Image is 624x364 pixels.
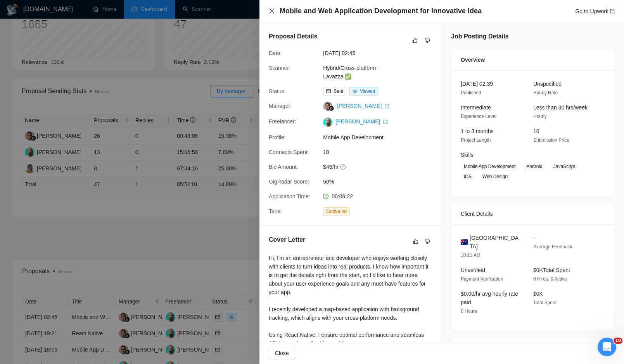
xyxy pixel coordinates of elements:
span: Connects Spent: [269,149,309,155]
span: $46/hr [323,163,439,171]
span: 10 [533,128,539,134]
span: dislike [425,37,430,43]
span: $0.00/hr avg hourly rate paid [461,291,518,305]
a: [PERSON_NAME] export [337,103,389,109]
span: Unverified [461,267,485,273]
span: Viewed [360,88,375,94]
span: 0 Hires, 0 Active [533,276,567,282]
span: $0K Total Spent [533,267,570,273]
span: Manager: [269,103,292,109]
button: Close [269,347,295,359]
span: 10:11 AM [461,253,481,258]
span: Scanner: [269,65,290,71]
img: gigradar-bm.png [328,106,334,111]
span: close [269,8,275,14]
span: 0 Hours [461,309,477,314]
span: Total Spent [533,300,557,305]
a: Go to Upworkexport [575,8,615,14]
span: Close [275,349,289,357]
span: Application Time: [269,193,310,199]
span: Experience Level [461,114,496,119]
img: c1fWfHs_EZAPbjT5cJ07eC_FTqVFEcP5794fobuw_AO2T037M4GzknsF3EASlsHpRW [323,118,332,127]
h4: Mobile and Web Application Development for Innovative Idea [280,6,482,16]
span: eye [353,89,357,94]
span: Type: [269,208,282,214]
span: Hourly Rate [533,90,558,95]
span: Outbound [323,207,350,216]
span: mail [326,89,331,94]
span: [GEOGRAPHIC_DATA] [470,234,521,251]
h5: Job Posting Details [451,32,508,41]
span: export [385,104,389,109]
div: Job Description [461,338,605,359]
span: Published [461,90,481,95]
span: Less than 30 hrs/week [533,104,588,111]
span: Mobile App Development [461,162,519,171]
span: like [412,37,418,43]
span: clock-circle [323,194,328,199]
a: Hybrid/Cross-platform - Lavazza ✅ [323,65,379,80]
a: [PERSON_NAME] export [335,118,388,125]
button: dislike [423,237,432,246]
span: 10 [323,148,439,156]
span: export [610,9,615,14]
span: Date: [269,50,282,56]
span: $0K [533,291,543,297]
span: Skills [461,152,474,158]
span: Status: [269,88,286,94]
span: [DATE] 02:45 [323,49,439,57]
button: like [410,36,420,45]
span: - [533,235,535,241]
span: iOS [461,172,475,181]
button: like [411,237,420,246]
span: export [383,120,388,124]
span: question-circle [340,164,346,170]
h5: Proposal Details [269,32,317,41]
span: Intermediate [461,104,491,111]
h5: Cover Letter [269,235,305,244]
button: Close [269,8,275,14]
div: Client Details [461,203,605,224]
span: Freelancer: [269,118,296,125]
span: Average Feedback [533,244,572,250]
img: 🇦🇺 [461,238,468,246]
span: Profile: [269,134,286,140]
span: 1 to 3 months [461,128,494,134]
span: [DATE] 02:39 [461,81,493,87]
span: GigRadar Score: [269,179,309,185]
span: Overview [461,55,485,64]
button: dislike [423,36,432,45]
span: Project Length [461,137,491,143]
span: Hourly [533,114,547,119]
span: Android [523,162,545,171]
span: Submission Price [533,137,569,143]
span: Sent [334,88,343,94]
span: Payment Verification [461,276,503,282]
span: 10 [614,338,622,344]
span: dislike [425,238,430,244]
span: Unspecified [533,81,562,87]
span: JavaScript [550,162,578,171]
span: like [413,238,418,244]
iframe: Intercom live chat [598,338,616,356]
span: Mobile App Development [323,133,439,142]
span: 00:06:22 [332,193,353,199]
span: Bid Amount: [269,164,298,170]
span: Web Design [479,172,511,181]
span: 50% [323,177,439,186]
